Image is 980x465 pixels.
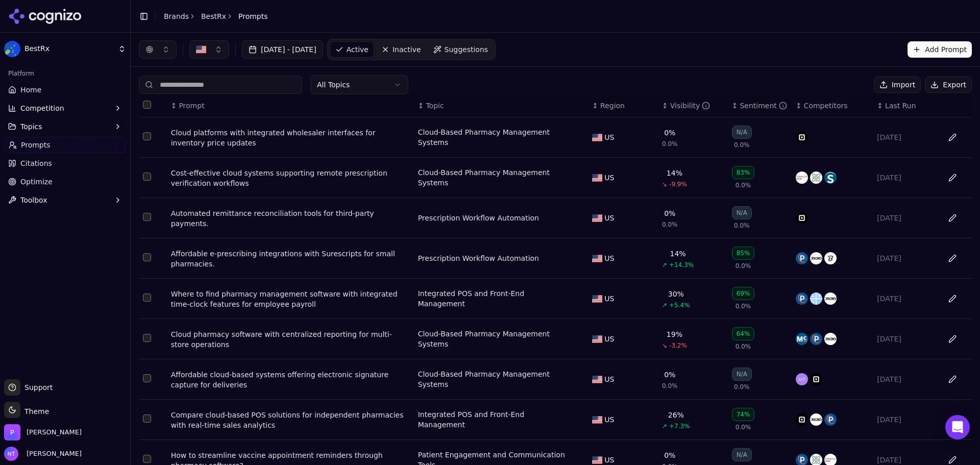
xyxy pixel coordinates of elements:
[604,173,614,183] span: US
[796,252,808,264] img: pioneerrx
[143,173,151,181] button: Select row 2
[143,414,151,423] button: Select row 8
[604,334,614,344] span: US
[143,455,151,463] button: Select row 9
[670,249,686,259] div: 14%
[732,287,755,300] div: 69%
[20,158,52,168] span: Citations
[810,292,822,305] img: liberty software
[877,334,933,344] div: [DATE]
[877,213,933,223] div: [DATE]
[604,293,614,304] span: US
[418,167,572,188] div: Cloud-Based Pharmacy Management Systems
[669,261,694,269] span: +14.3%
[824,292,837,305] img: rx30
[445,44,488,55] span: Suggestions
[944,169,961,186] button: Edit in sheet
[592,416,602,424] img: US flag
[21,140,51,150] span: Prompts
[592,255,602,262] img: US flag
[740,101,787,111] div: Sentiment
[4,65,126,82] div: Platform
[662,140,678,148] span: 0.0%
[4,57,62,66] abbr: Enabling validation will send analytics events to the Bazaarvoice validation service. If an event...
[796,292,808,305] img: pioneerrx
[732,166,755,179] div: 83%
[418,288,572,309] div: Integrated POS and Front-End Management
[885,101,916,111] span: Last Run
[171,329,410,350] a: Cloud pharmacy software with centralized reporting for multi-store operations
[196,44,206,55] img: US
[667,329,682,339] div: 19%
[669,180,687,188] span: -9.9%
[925,77,972,93] button: Export
[669,422,690,430] span: +7.3%
[238,11,268,21] span: Prompts
[810,333,822,345] img: pioneerrx
[877,374,933,384] div: [DATE]
[732,101,788,111] div: ↕Sentiment
[592,295,602,303] img: US flag
[4,174,126,190] a: Optimize
[662,341,667,350] span: ↘
[592,376,602,383] img: US flag
[908,41,972,58] button: Add Prompt
[20,407,49,415] span: Theme
[592,174,602,182] img: US flag
[4,4,149,13] p: Analytics Inspector 1.7.0
[418,127,572,148] div: Cloud-Based Pharmacy Management Systems
[824,333,837,345] img: rx30
[4,447,82,461] button: Open user button
[20,103,64,113] span: Competition
[426,101,444,111] span: Topic
[873,94,937,117] th: Last Run
[592,335,602,343] img: US flag
[804,101,848,111] span: Competitors
[877,414,933,425] div: [DATE]
[4,100,126,116] button: Competition
[143,293,151,302] button: Select row 5
[171,410,410,430] a: Compare cloud-based POS solutions for independent pharmacies with real-time sales analytics
[874,77,921,93] button: Import
[734,383,750,391] span: 0.0%
[418,329,572,349] a: Cloud-Based Pharmacy Management Systems
[669,301,690,309] span: +5.4%
[796,413,808,426] img: square
[669,341,687,350] span: -3.2%
[662,382,678,390] span: 0.0%
[143,101,151,109] button: Select all rows
[667,168,682,178] div: 14%
[20,121,42,132] span: Topics
[944,129,961,145] button: Edit in sheet
[734,141,750,149] span: 0.0%
[796,101,869,111] div: ↕Competitors
[728,94,792,117] th: sentiment
[810,252,822,264] img: rx30
[604,253,614,263] span: US
[732,448,752,461] div: N/A
[944,411,961,428] button: Edit in sheet
[592,134,602,141] img: US flag
[824,172,837,184] img: surescripts
[4,41,20,57] img: BestRx
[171,101,410,111] div: ↕Prompt
[171,208,410,229] a: Automated remittance reconciliation tools for third-party payments.
[414,94,589,117] th: Topic
[171,249,410,269] a: Affordable e-prescribing integrations with Surescripts for small pharmacies.
[171,128,410,148] a: Cloud platforms with integrated wholesaler interfaces for inventory price updates
[732,247,755,260] div: 85%
[944,210,961,226] button: Edit in sheet
[428,41,494,58] a: Suggestions
[877,101,933,111] div: ↕Last Run
[796,212,808,224] img: square
[418,369,572,389] a: Cloud-Based Pharmacy Management Systems
[418,213,539,223] a: Prescription Workflow Automation
[4,82,126,98] a: Home
[796,131,808,143] img: square
[662,301,667,309] span: ↗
